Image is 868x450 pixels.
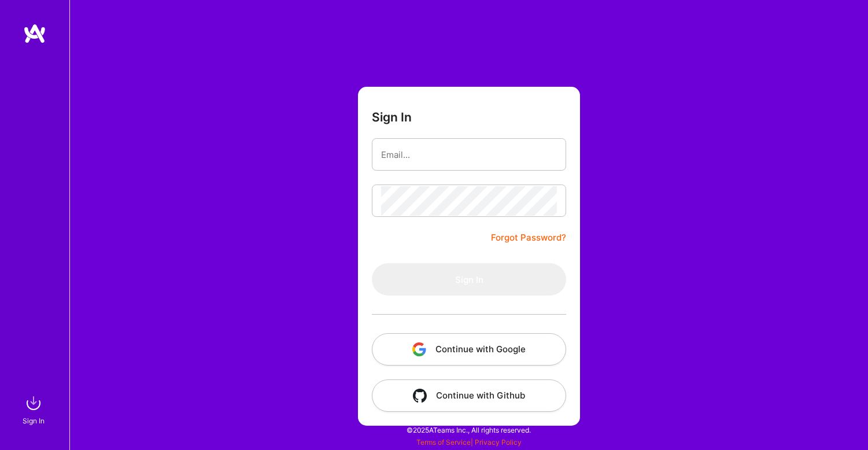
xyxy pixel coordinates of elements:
[69,415,868,444] div: © 2025 ATeams Inc., All rights reserved.
[372,110,412,124] h3: Sign In
[24,392,45,427] a: sign inSign In
[372,333,566,366] button: Continue with Google
[372,263,566,296] button: Sign In
[491,231,566,245] a: Forgot Password?
[23,415,45,427] div: Sign In
[22,392,45,415] img: sign in
[416,438,522,447] span: |
[23,23,46,44] img: logo
[412,342,426,356] img: icon
[416,438,471,447] a: Terms of Service
[475,438,522,447] a: Privacy Policy
[381,140,557,169] input: Email...
[413,389,427,403] img: icon
[372,379,566,412] button: Continue with Github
